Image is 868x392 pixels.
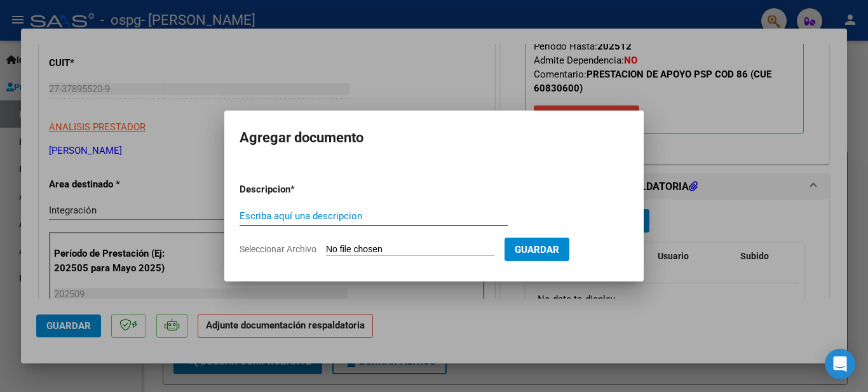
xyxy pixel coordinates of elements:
h2: Agregar documento [240,126,628,150]
span: Seleccionar Archivo [240,244,316,254]
p: Descripcion [240,182,356,197]
span: Guardar [515,244,559,255]
button: Guardar [505,238,569,261]
div: Open Intercom Messenger [825,349,855,379]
